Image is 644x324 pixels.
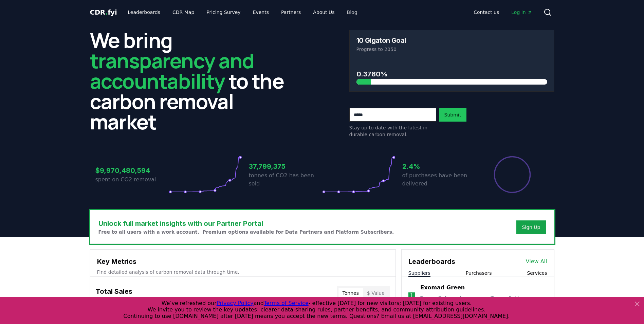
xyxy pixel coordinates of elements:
[402,172,476,188] p: of purchases have been delivered
[356,46,547,53] p: Progress to 2050
[356,69,547,79] h3: 0.3780%
[408,256,455,267] h3: Leaderboards
[249,161,322,172] h3: 37,799,375
[527,270,547,276] button: Services
[468,6,538,18] nav: Main
[506,6,538,18] a: Log in
[356,37,406,44] h3: 10 Gigaton Goal
[98,218,394,229] h3: Unlock full market insights with our Partner Portal
[247,6,274,18] a: Events
[516,220,546,234] button: Sign Up
[90,30,295,132] h2: We bring to the carbon removal market
[349,124,436,138] p: Stay up to date with the latest in durable carbon removal.
[105,8,108,16] span: .
[420,294,484,308] p: Tonnes Delivered :
[90,8,117,16] span: CDR fyi
[201,6,246,18] a: Pricing Survey
[342,6,363,18] a: Blog
[249,172,322,188] p: tonnes of CO2 has been sold
[90,47,254,95] span: transparency and accountability
[408,270,430,276] button: Suppliers
[491,294,547,308] p: Tonnes Sold :
[511,9,532,16] span: Log in
[95,165,169,176] h3: $9,970,480,594
[98,229,394,235] p: Free to all users with a work account. Premium options available for Data Partners and Platform S...
[493,156,531,194] div: Percentage of sales delivered
[420,284,465,292] a: Exomad Green
[276,6,306,18] a: Partners
[97,269,389,275] p: Find detailed analysis of carbon removal data through time.
[96,286,132,300] h3: Total Sales
[95,176,169,184] p: spent on CO2 removal
[439,108,467,122] button: Submit
[338,288,363,299] button: Tonnes
[90,7,117,17] a: CDR.fyi
[167,6,200,18] a: CDR Map
[363,288,389,299] button: $ Value
[526,257,547,266] a: View All
[97,256,389,267] h3: Key Metrics
[468,6,504,18] a: Contact us
[402,161,476,172] h3: 2.4%
[122,6,363,18] nav: Main
[122,6,166,18] a: Leaderboards
[410,292,413,300] p: 1
[522,224,540,231] a: Sign Up
[308,6,340,18] a: About Us
[466,270,492,276] button: Purchasers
